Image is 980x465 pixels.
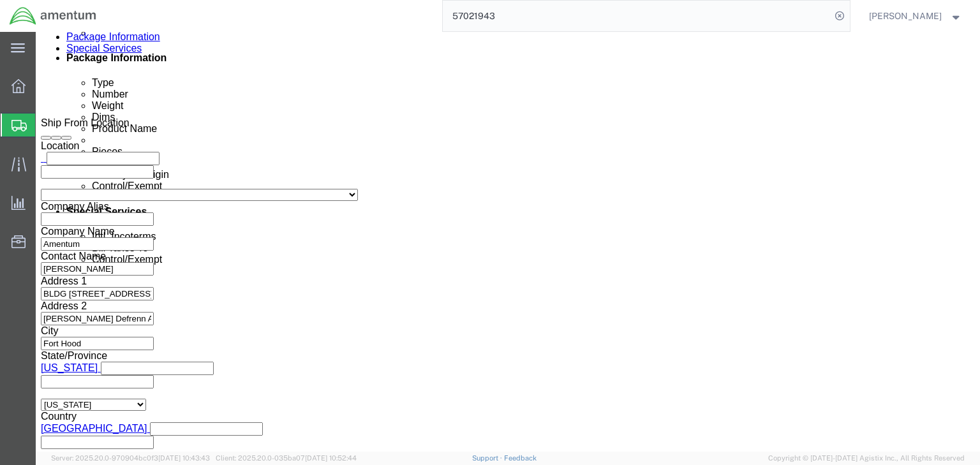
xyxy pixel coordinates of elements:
span: Copyright © [DATE]-[DATE] Agistix Inc., All Rights Reserved [768,453,965,464]
span: [DATE] 10:43:43 [158,454,210,462]
a: Support [472,454,504,462]
button: [PERSON_NAME] [868,8,963,24]
span: Client: 2025.20.0-035ba07 [216,454,357,462]
img: logo [9,6,97,26]
a: Feedback [504,454,537,462]
span: [DATE] 10:52:44 [305,454,357,462]
input: Search for shipment number, reference number [443,1,831,31]
iframe: FS Legacy Container [36,32,980,452]
span: Chris Haes [869,9,942,23]
span: Server: 2025.20.0-970904bc0f3 [51,454,210,462]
